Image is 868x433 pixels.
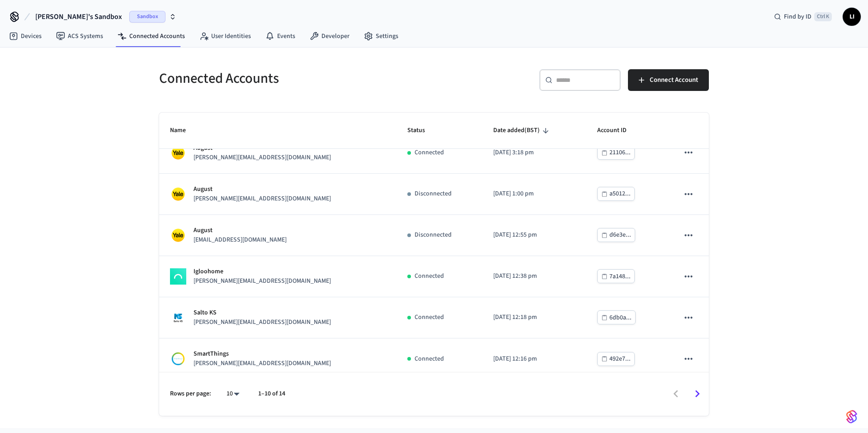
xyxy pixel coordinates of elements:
img: igloohome_logo [170,268,186,285]
button: 6db0a... [597,310,636,324]
div: 6db0a... [609,312,632,324]
div: Find by IDCtrl K [767,9,839,25]
p: [DATE] 12:38 pm [493,271,576,281]
p: 1–10 of 14 [258,389,285,399]
span: Find by ID [784,12,811,21]
p: SmartThings [193,349,331,359]
p: [EMAIL_ADDRESS][DOMAIN_NAME] [193,235,287,245]
button: d6e3e... [597,228,635,242]
button: Connect Account [628,69,709,91]
p: Connected [415,354,444,364]
button: LI [843,8,861,26]
p: [PERSON_NAME][EMAIL_ADDRESS][DOMAIN_NAME] [193,153,331,162]
div: 21106... [609,147,631,158]
p: August [193,226,287,235]
p: Connected [415,148,444,157]
span: [PERSON_NAME]'s Sandbox [35,11,122,22]
span: Account ID [597,124,638,138]
a: Connected Accounts [110,28,192,44]
p: Igloohome [193,267,331,276]
p: Connected [415,271,444,281]
p: Rows per page: [170,389,211,399]
span: Status [407,124,437,138]
p: [DATE] 12:55 pm [493,230,576,240]
span: Ctrl K [814,12,832,21]
p: Disconnected [415,230,452,240]
a: Settings [357,28,406,44]
img: Smartthings Logo, Square [170,351,186,367]
p: [PERSON_NAME][EMAIL_ADDRESS][DOMAIN_NAME] [193,194,331,204]
p: [PERSON_NAME][EMAIL_ADDRESS][DOMAIN_NAME] [193,359,331,368]
p: [PERSON_NAME][EMAIL_ADDRESS][DOMAIN_NAME] [193,318,331,327]
div: 492e7... [609,353,631,365]
img: Yale Logo, Square [170,227,186,243]
button: a5012... [597,187,635,201]
p: [DATE] 12:18 pm [493,313,576,322]
p: Connected [415,313,444,322]
a: Devices [2,28,49,44]
h5: Connected Accounts [159,69,429,88]
p: Disconnected [415,189,452,199]
p: August [193,185,331,194]
div: a5012... [609,188,631,200]
img: Yale Logo, Square [170,145,186,161]
button: Go to next page [687,383,708,404]
span: Name [170,124,198,138]
button: 7a148... [597,269,635,283]
img: Salto KS Logo [170,309,186,326]
div: 10 [222,387,244,400]
span: Connect Account [650,74,698,86]
p: [PERSON_NAME][EMAIL_ADDRESS][DOMAIN_NAME] [193,276,331,286]
img: SeamLogoGradient.69752ec5.svg [846,409,857,424]
div: d6e3e... [609,229,631,241]
p: Salto KS [193,308,331,318]
span: Sandbox [129,11,165,23]
span: LI [844,9,860,25]
a: Developer [302,28,357,44]
p: [DATE] 12:16 pm [493,354,576,364]
div: 7a148... [609,271,631,282]
p: [DATE] 1:00 pm [493,189,576,199]
img: Yale Logo, Square [170,186,186,202]
a: User Identities [192,28,258,44]
span: Date added(BST) [493,124,552,138]
button: 21106... [597,146,635,160]
a: Events [258,28,302,44]
a: ACS Systems [49,28,110,44]
p: [DATE] 3:18 pm [493,148,576,157]
button: 492e7... [597,352,635,366]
